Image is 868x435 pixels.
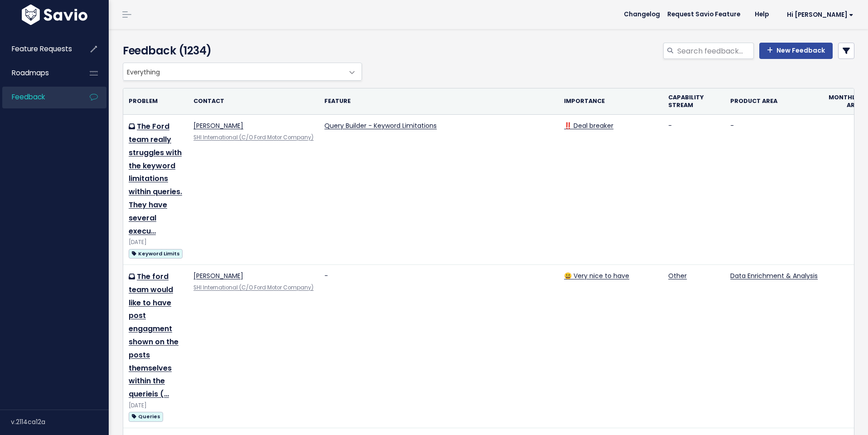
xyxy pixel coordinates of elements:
[725,88,823,115] th: Product Area
[787,11,854,18] span: Hi [PERSON_NAME]
[129,411,163,422] a: Queries
[663,88,725,115] th: Capability stream
[129,401,183,411] div: [DATE]
[193,284,313,291] a: SHI International (C/O Ford Motor Company)
[123,43,358,59] h4: Feedback (1234)
[730,271,818,280] a: Data Enrichment & Analysis
[564,121,613,130] a: ‼️ Deal breaker
[193,121,243,130] a: [PERSON_NAME]
[129,121,182,236] a: The Ford team really struggles with the keyword limitations within queries. They have several execu…
[193,271,243,280] a: [PERSON_NAME]
[123,63,343,80] span: Everything
[129,412,163,421] span: Queries
[747,8,776,21] a: Help
[823,115,864,265] td: -
[823,265,864,428] td: -
[188,88,319,115] th: Contact
[129,249,183,259] span: Keyword Limits
[776,8,861,22] a: Hi [PERSON_NAME]
[123,88,188,115] th: Problem
[12,68,49,78] span: Roadmaps
[624,11,660,18] span: Changelog
[663,115,725,265] td: -
[11,410,109,434] div: v.2114ca12a
[19,5,90,25] img: logo-white.9d6f32f41409.svg
[2,87,75,108] a: Feedback
[564,271,629,280] a: 😃 Very nice to have
[559,88,663,115] th: Importance
[324,121,437,130] a: Query Builder - Keyword Limitations
[2,39,75,59] a: Feature Requests
[2,63,75,83] a: Roadmaps
[660,8,747,21] a: Request Savio Feature
[193,134,313,141] a: SHI International (C/O Ford Motor Company)
[129,238,183,247] div: [DATE]
[12,92,45,102] span: Feedback
[823,88,864,115] th: Monthly ARR
[129,248,183,259] a: Keyword Limits
[725,115,823,265] td: -
[123,63,362,81] span: Everything
[12,44,72,54] span: Feature Requests
[129,271,178,399] a: The ford team would like to have post engagment shown on the posts themselves within the querieis (…
[319,265,559,428] td: -
[759,43,833,59] a: New Feedback
[668,271,687,280] a: Other
[319,88,559,115] th: Feature
[676,43,754,59] input: Search feedback...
